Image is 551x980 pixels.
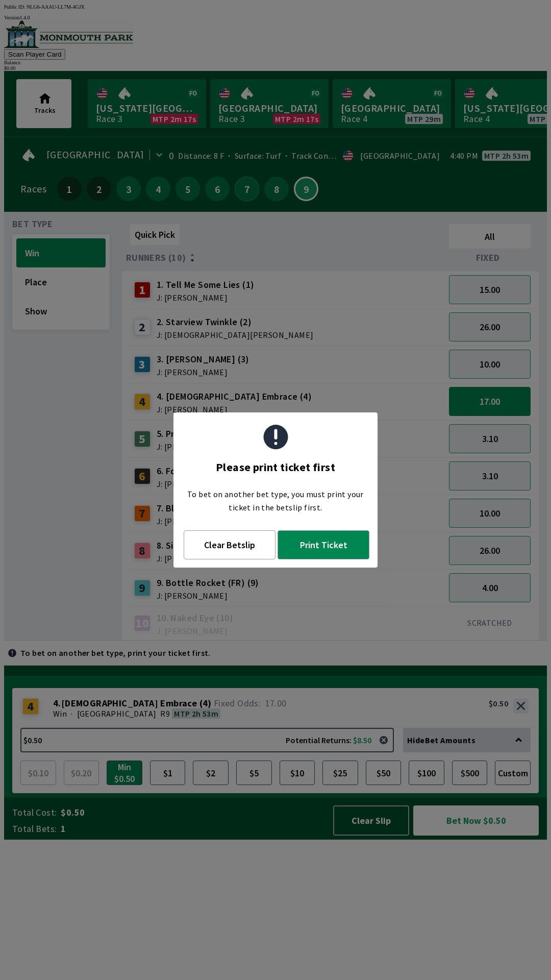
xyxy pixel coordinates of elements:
[290,539,357,551] span: Print Ticket
[184,530,275,559] button: Clear Betslip
[173,479,378,522] div: To bet on another bet type, you must print your ticket in the betslip first.
[216,455,335,479] div: Please print ticket first
[196,539,263,551] span: Clear Betslip
[278,530,369,559] button: Print Ticket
